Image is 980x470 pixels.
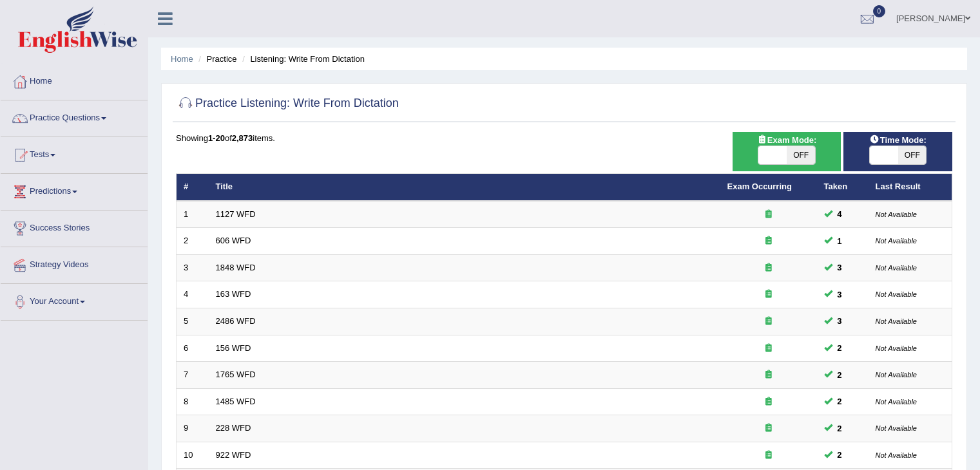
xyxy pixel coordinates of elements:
[171,54,193,64] a: Home
[195,53,236,65] li: Practice
[727,262,810,274] div: Exam occurring question
[727,396,810,408] div: Exam occurring question
[177,362,209,389] td: 7
[216,397,256,406] a: 1485 WFD
[177,308,209,335] td: 5
[177,281,209,308] td: 4
[876,237,917,245] small: Not Available
[727,288,810,301] div: Exam occurring question
[865,133,932,147] span: Time Mode:
[727,449,810,462] div: Exam occurring question
[239,53,365,65] li: Listening: Write From Dictation
[1,211,148,243] a: Success Stories
[177,228,209,255] td: 2
[876,211,917,218] small: Not Available
[876,371,917,379] small: Not Available
[216,316,256,326] a: 2486 WFD
[177,254,209,281] td: 3
[177,201,209,228] td: 1
[832,234,847,248] span: You can still take this question
[177,442,209,469] td: 10
[1,247,148,279] a: Strategy Videos
[832,395,847,408] span: You can still take this question
[208,133,225,143] b: 1-20
[832,207,847,221] span: You can still take this question
[216,370,256,379] a: 1765 WFD
[832,288,847,301] span: You can still take this question
[873,5,886,17] span: 0
[216,450,251,460] a: 922 WFD
[787,146,815,164] span: OFF
[832,448,847,462] span: You can still take this question
[727,209,810,221] div: Exam occurring question
[832,422,847,435] span: You can still take this question
[876,424,917,432] small: Not Available
[232,133,253,143] b: 2,873
[216,423,251,433] a: 228 WFD
[898,146,927,164] span: OFF
[832,368,847,382] span: You can still take this question
[216,263,256,272] a: 1848 WFD
[216,343,251,353] a: 156 WFD
[1,100,148,133] a: Practice Questions
[1,174,148,206] a: Predictions
[727,235,810,247] div: Exam occurring question
[876,344,917,352] small: Not Available
[727,315,810,328] div: Exam occurring question
[876,290,917,298] small: Not Available
[727,422,810,435] div: Exam occurring question
[176,94,399,113] h2: Practice Listening: Write From Dictation
[832,261,847,274] span: You can still take this question
[733,132,841,171] div: Show exams occurring in exams
[216,289,251,299] a: 163 WFD
[869,174,952,201] th: Last Result
[209,174,720,201] th: Title
[216,209,256,219] a: 1127 WFD
[817,174,869,201] th: Taken
[727,343,810,355] div: Exam occurring question
[1,64,148,96] a: Home
[832,341,847,355] span: You can still take this question
[876,398,917,406] small: Not Available
[876,264,917,272] small: Not Available
[876,317,917,325] small: Not Available
[727,369,810,381] div: Exam occurring question
[176,132,952,144] div: Showing of items.
[216,236,251,245] a: 606 WFD
[727,182,792,191] a: Exam Occurring
[1,137,148,169] a: Tests
[1,284,148,316] a: Your Account
[832,314,847,328] span: You can still take this question
[177,335,209,362] td: 6
[876,451,917,459] small: Not Available
[177,415,209,442] td: 9
[752,133,821,147] span: Exam Mode:
[177,174,209,201] th: #
[177,388,209,415] td: 8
